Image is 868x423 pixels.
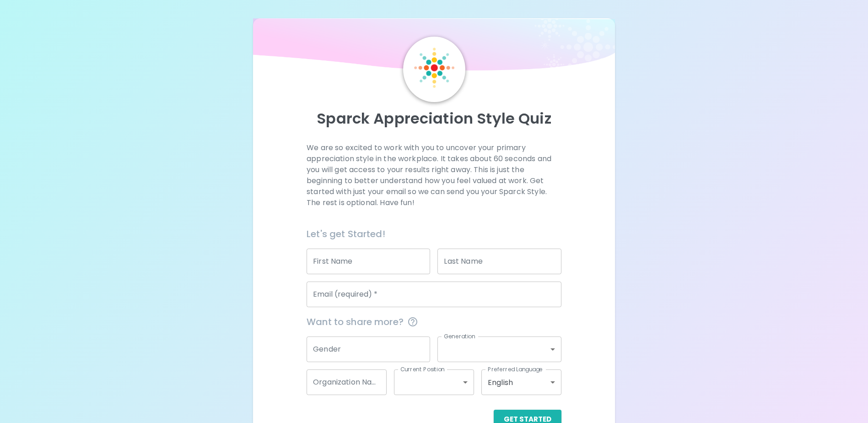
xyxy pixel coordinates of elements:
[307,142,561,208] p: We are so excited to work with you to uncover your primary appreciation style in the workplace. I...
[307,315,561,329] span: Want to share more?
[253,18,615,75] img: wave
[307,227,561,241] h6: Let's get Started!
[414,48,454,88] img: Sparck Logo
[481,369,561,395] div: English
[407,316,418,327] svg: This information is completely confidential and only used for aggregated appreciation studies at ...
[444,332,475,340] label: Generation
[264,109,604,128] p: Sparck Appreciation Style Quiz
[400,365,445,373] label: Current Position
[488,365,543,373] label: Preferred Language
